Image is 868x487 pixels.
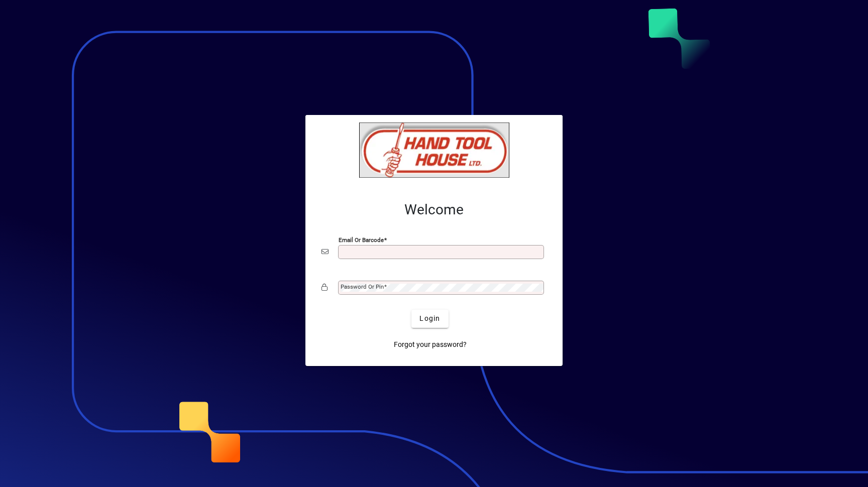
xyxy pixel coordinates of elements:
span: Login [419,313,440,324]
a: Forgot your password? [390,336,471,354]
span: Forgot your password? [394,339,467,350]
mat-label: Password or Pin [341,283,384,290]
button: Login [411,310,448,328]
h2: Welcome [321,201,547,218]
mat-label: Email or Barcode [339,236,384,243]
